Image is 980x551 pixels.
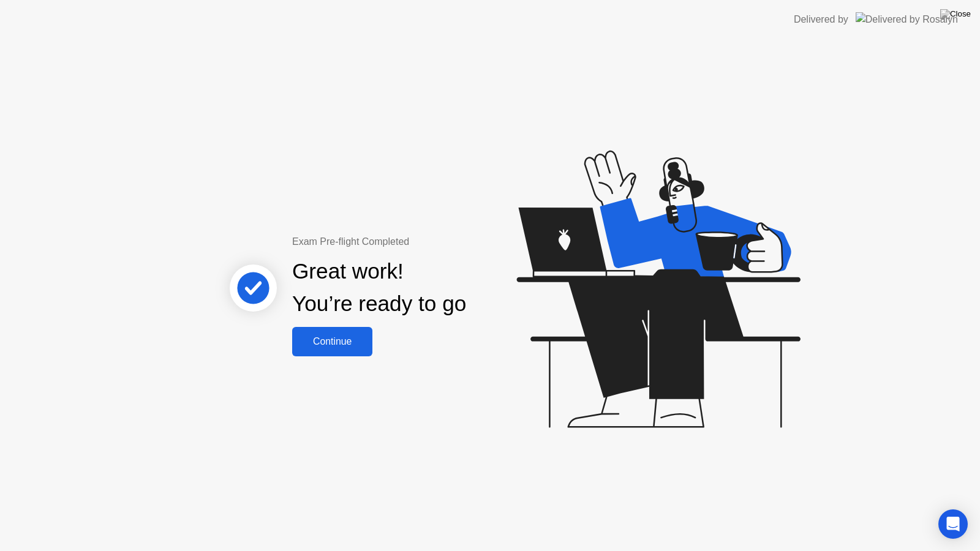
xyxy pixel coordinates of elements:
[296,336,369,347] div: Continue
[292,327,372,356] button: Continue
[794,12,848,27] div: Delivered by
[938,509,968,539] div: Open Intercom Messenger
[940,9,971,19] img: Close
[292,234,545,249] div: Exam Pre-flight Completed
[856,12,958,26] img: Delivered by Rosalyn
[292,255,466,320] div: Great work! You’re ready to go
